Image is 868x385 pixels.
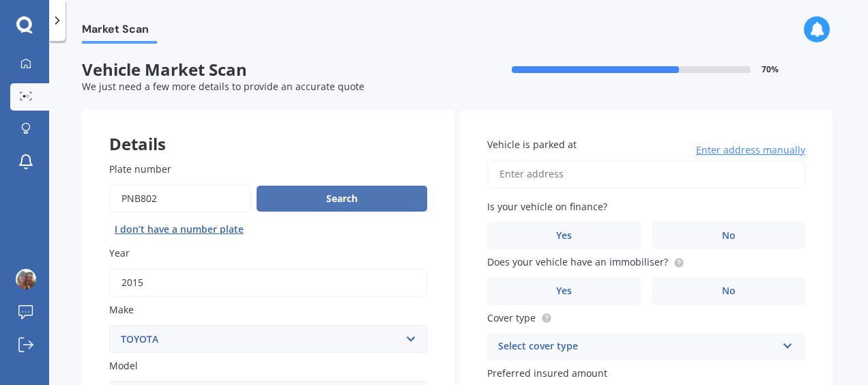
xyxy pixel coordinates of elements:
span: Yes [556,285,572,297]
img: ACg8ocKrBIqmpyVKVAzF1UXdN_SUuScsbj82jQ2BSrhUImO8JFBZuyw=s96-c [16,269,36,289]
input: Enter plate number [109,184,251,213]
span: Vehicle Market Scan [82,60,457,80]
span: We just need a few more details to provide an accurate quote [82,80,364,93]
input: Enter address [487,160,805,188]
span: Market Scan [82,23,157,41]
span: Model [109,359,138,372]
span: Enter address manually [696,143,805,157]
span: Is your vehicle on finance? [487,200,607,213]
span: 70 % [762,65,779,74]
button: Search [257,186,427,212]
span: Does your vehicle have an immobiliser? [487,256,668,269]
span: Cover type [487,311,536,324]
button: I don’t have a number plate [109,218,249,240]
span: Vehicle is parked at [487,138,577,151]
span: No [722,230,736,242]
span: Make [109,304,134,317]
span: Year [109,246,130,259]
div: Select cover type [498,339,777,355]
span: Yes [556,230,572,242]
span: No [722,285,736,297]
span: Plate number [109,162,171,175]
span: Preferred insured amount [487,367,607,380]
input: YYYY [109,268,427,297]
div: Details [82,110,454,151]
